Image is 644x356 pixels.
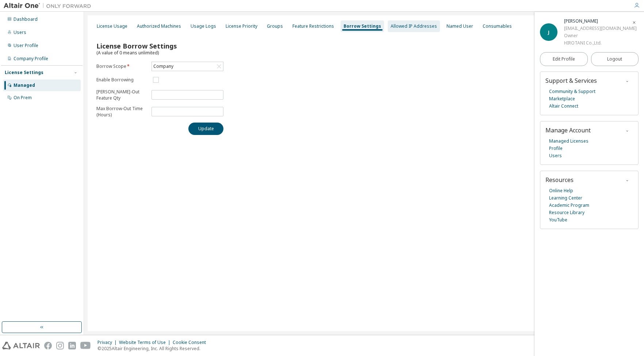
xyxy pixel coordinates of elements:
[545,77,597,85] span: Support & Services
[14,16,38,22] div: Dashboard
[446,23,473,29] div: Named User
[344,23,381,29] div: Borrow Settings
[545,126,591,134] span: Manage Account
[549,102,578,110] a: Altair Connect
[119,340,173,345] div: Website Terms of Use
[14,43,38,49] div: User Profile
[607,55,622,63] span: Logout
[97,23,127,29] div: License Usage
[4,2,95,9] img: Altair One
[44,342,52,349] img: facebook.svg
[96,50,159,56] span: (A value of 0 means unlimited)
[188,123,223,135] button: Update
[292,23,334,29] div: Feature Restrictions
[14,95,32,101] div: On Prem
[549,145,563,152] a: Profile
[96,77,147,83] label: Enable Borrowing
[226,23,257,29] div: License Priority
[2,342,40,349] img: altair_logo.svg
[152,62,175,70] div: Company
[549,88,595,95] a: Community & Support
[549,209,584,216] a: Resource Library
[5,70,43,76] div: License Settings
[549,187,573,194] a: Online Help
[564,39,637,47] div: HIROTANI Co.,Ltd.
[96,89,147,101] p: [PERSON_NAME]-Out Feature Qty
[549,194,582,202] a: Learning Center
[137,23,181,29] div: Authorized Machines
[553,56,575,62] span: Edit Profile
[267,23,283,29] div: Groups
[540,52,588,66] a: Edit Profile
[14,82,35,88] div: Managed
[564,25,637,32] div: [EMAIL_ADDRESS][DOMAIN_NAME]
[191,23,216,29] div: Usage Logs
[96,105,147,118] p: Max Borrow-Out Time (Hours)
[97,345,210,352] p: © 2025 Altair Engineering, Inc. All Rights Reserved.
[80,342,91,349] img: youtube.svg
[483,23,512,29] div: Consumables
[173,340,210,345] div: Cookie Consent
[591,52,639,66] button: Logout
[97,340,119,345] div: Privacy
[545,176,574,184] span: Resources
[549,216,567,224] a: YouTube
[14,30,26,35] div: Users
[56,342,64,349] img: instagram.svg
[391,23,437,29] div: Allowed IP Addresses
[548,29,549,35] span: J
[96,42,177,50] span: License Borrow Settings
[549,152,562,159] a: Users
[549,202,589,209] a: Academic Program
[564,32,637,39] div: Owner
[96,63,147,69] label: Borrow Scope
[68,342,76,349] img: linkedin.svg
[564,18,637,25] div: Junichi Yamaguchi
[549,95,575,102] a: Marketplace
[14,56,48,62] div: Company Profile
[549,138,589,145] a: Managed Licenses
[152,62,223,71] div: Company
